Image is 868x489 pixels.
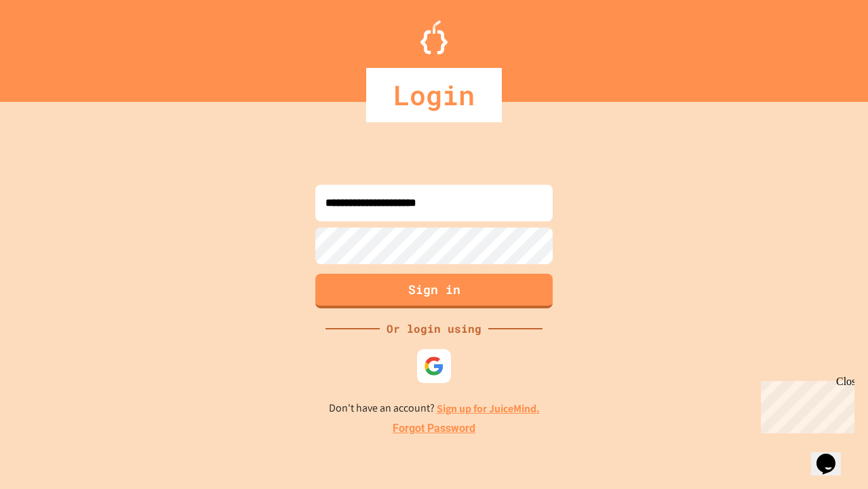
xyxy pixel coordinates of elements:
a: Forgot Password [393,420,475,437]
iframe: chat widget [755,376,854,433]
div: Chat with us now!Close [5,5,94,86]
a: Sign up for JuiceMind. [437,401,540,416]
img: Logo.svg [420,20,448,54]
p: Don't have an account? [329,400,540,417]
div: Or login using [380,321,488,337]
div: Login [366,68,502,122]
iframe: chat widget [811,435,854,475]
button: Sign in [315,274,553,308]
img: google-icon.svg [424,356,444,376]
